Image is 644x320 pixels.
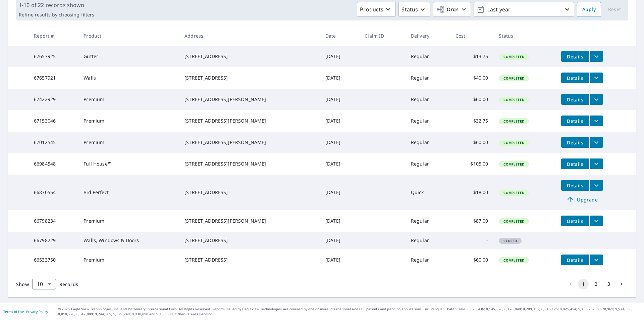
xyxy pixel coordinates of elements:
span: Details [565,75,585,81]
div: [STREET_ADDRESS] [184,237,315,244]
td: 66798229 [29,232,78,249]
th: Status [493,26,555,46]
span: Completed [499,258,528,263]
td: $32.75 [450,110,494,132]
td: $60.00 [450,89,494,110]
td: 66984548 [29,153,78,175]
nav: pagination navigation [564,279,628,289]
td: Regular [406,132,450,153]
span: Details [565,96,585,103]
button: filesDropdownBtn-67012545 [589,137,603,148]
td: Regular [406,110,450,132]
td: [DATE] [320,175,359,210]
th: Delivery [406,26,450,46]
span: Orgs [436,5,459,14]
td: Regular [406,210,450,232]
span: Upgrade [565,195,599,203]
span: Apply [582,5,596,14]
td: [DATE] [320,132,359,153]
td: 67657925 [29,46,78,67]
td: $87.00 [450,210,494,232]
td: Quick [406,175,450,210]
th: Claim ID [359,26,406,46]
td: [DATE] [320,67,359,89]
button: detailsBtn-67012545 [561,137,589,148]
div: [STREET_ADDRESS] [184,257,315,263]
div: [STREET_ADDRESS][PERSON_NAME] [184,218,315,224]
a: Terms of Use [3,309,24,314]
td: Regular [406,89,450,110]
td: Regular [406,153,450,175]
button: Orgs [433,2,471,17]
td: Regular [406,249,450,271]
button: filesDropdownBtn-66984548 [589,158,603,169]
td: 67657921 [29,67,78,89]
button: filesDropdownBtn-66870554 [589,180,603,191]
p: Last year [485,4,563,15]
div: 10 [32,275,56,293]
td: 67153046 [29,110,78,132]
td: 66870554 [29,175,78,210]
p: Products [360,5,383,13]
button: Products [357,2,396,17]
td: Walls, Windows & Doors [78,232,179,249]
button: detailsBtn-66984548 [561,158,589,169]
span: Completed [499,140,528,145]
th: Address [179,26,320,46]
td: $40.00 [450,67,494,89]
span: Details [565,218,585,224]
a: Upgrade [561,194,603,205]
span: Details [565,53,585,60]
td: Regular [406,232,450,249]
button: detailsBtn-67153046 [561,116,589,126]
div: [STREET_ADDRESS] [184,75,315,81]
td: Premium [78,89,179,110]
button: filesDropdownBtn-67422929 [589,94,603,105]
td: 66798234 [29,210,78,232]
td: $105.00 [450,153,494,175]
td: [DATE] [320,210,359,232]
button: filesDropdownBtn-66533750 [589,255,603,265]
td: [DATE] [320,89,359,110]
span: Completed [499,54,528,59]
td: $60.00 [450,249,494,271]
button: filesDropdownBtn-67153046 [589,116,603,126]
div: [STREET_ADDRESS][PERSON_NAME] [184,96,315,103]
span: Details [565,182,585,189]
td: $13.75 [450,46,494,67]
td: Regular [406,67,450,89]
td: Walls [78,67,179,89]
th: Date [320,26,359,46]
span: Completed [499,119,528,124]
div: Show 10 records [32,279,56,289]
div: [STREET_ADDRESS][PERSON_NAME] [184,161,315,167]
td: 66533750 [29,249,78,271]
td: Bid Perfect [78,175,179,210]
button: filesDropdownBtn-66798234 [589,216,603,226]
button: detailsBtn-66533750 [561,255,589,265]
td: 67422929 [29,89,78,110]
div: [STREET_ADDRESS] [184,53,315,60]
td: $60.00 [450,132,494,153]
td: $18.00 [450,175,494,210]
th: Cost [450,26,494,46]
span: Closed [499,238,521,243]
td: [DATE] [320,249,359,271]
a: Privacy Policy [26,309,48,314]
button: detailsBtn-67422929 [561,94,589,105]
button: detailsBtn-67657921 [561,73,589,83]
span: Completed [499,97,528,102]
div: [STREET_ADDRESS][PERSON_NAME] [184,118,315,124]
span: Details [565,118,585,124]
button: Go to next page [616,279,627,289]
span: Details [565,139,585,146]
td: Full House™ [78,153,179,175]
button: Go to page 2 [591,279,601,289]
span: Details [565,257,585,263]
td: [DATE] [320,46,359,67]
td: Premium [78,210,179,232]
button: page 1 [578,279,589,289]
button: Last year [474,2,574,17]
div: [STREET_ADDRESS] [184,189,315,196]
td: Regular [406,46,450,67]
